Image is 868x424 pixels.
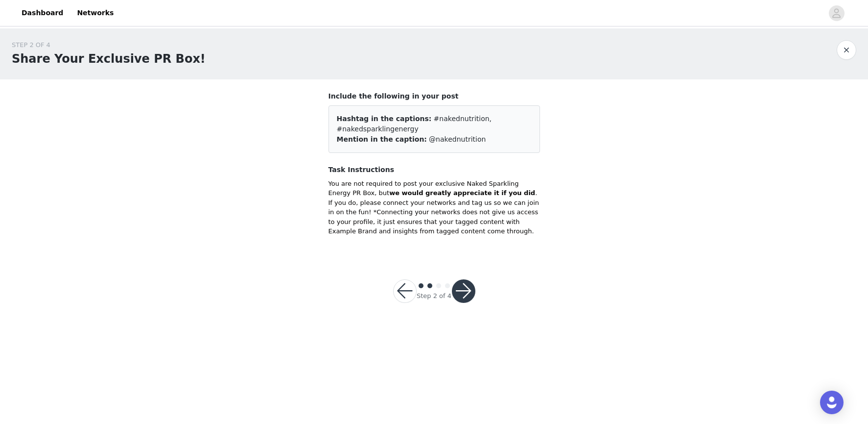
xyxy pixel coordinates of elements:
h4: Task Instructions [328,165,540,175]
span: @nakednutrition [429,135,486,143]
span: #nakednutrition, #nakedsparklingenergy [337,115,492,133]
p: You are not required to post your exclusive Naked Sparkling Energy PR Box, but . If you do, pleas... [328,179,540,236]
div: STEP 2 OF 4 [12,40,206,50]
div: Step 2 of 4 [417,291,451,301]
a: Dashboard [16,2,69,24]
span: Hashtag in the captions: [337,115,432,123]
span: Mention in the caption: [337,135,427,143]
h4: Include the following in your post [328,91,540,101]
div: Open Intercom Messenger [820,391,844,414]
h1: Share Your Exclusive PR Box! [12,50,206,68]
a: Networks [71,2,119,24]
div: avatar [832,5,841,21]
strong: we would greatly appreciate it if you did [389,189,535,197]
